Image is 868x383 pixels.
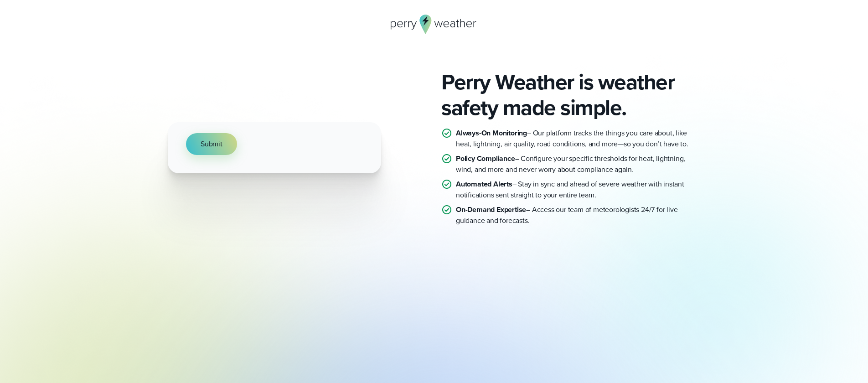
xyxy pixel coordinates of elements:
p: – Configure your specific thresholds for heat, lightning, wind, and more and never worry about co... [456,153,700,175]
span: Submit [201,139,222,150]
strong: Policy Compliance [456,153,515,164]
strong: On-Demand Expertise [456,204,526,215]
p: – Access our team of meteorologists 24/7 for live guidance and forecasts. [456,204,700,226]
p: – Stay in sync and ahead of severe weather with instant notifications sent straight to your entir... [456,179,700,201]
strong: Always-On Monitoring [456,128,527,138]
p: – Our platform tracks the things you care about, like heat, lightning, air quality, road conditio... [456,128,700,150]
h2: Perry Weather is weather safety made simple. [441,69,700,120]
button: Submit [186,133,237,155]
strong: Automated Alerts [456,179,512,189]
